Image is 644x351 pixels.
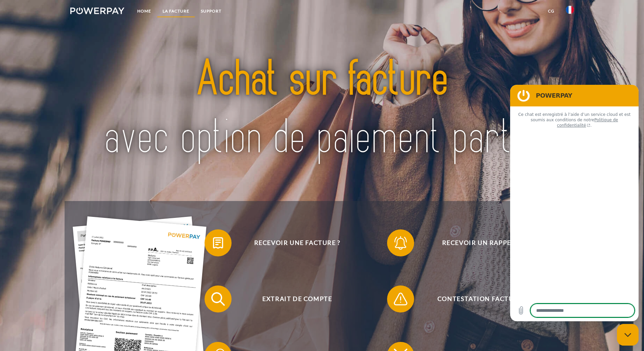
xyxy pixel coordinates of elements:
span: Recevoir un rappel? [397,229,563,256]
img: fr [566,6,574,14]
iframe: Bouton de lancement de la fenêtre de messagerie, conversation en cours [617,324,639,346]
img: logo-powerpay-white.svg [70,7,125,14]
a: Home [132,5,157,17]
span: Extrait de compte [214,285,380,312]
a: CG [542,5,560,17]
button: Contestation Facture [387,285,563,312]
img: title-powerpay_fr.svg [95,35,549,183]
img: qb_bill.svg [210,234,226,251]
iframe: Fenêtre de messagerie [510,85,639,321]
span: Contestation Facture [397,285,563,312]
a: LA FACTURE [157,5,195,17]
img: qb_bell.svg [392,234,409,251]
button: Recevoir une facture ? [205,229,380,256]
button: Recevoir un rappel? [387,229,563,256]
img: qb_search.svg [210,291,226,307]
img: qb_warning.svg [392,291,409,307]
a: Support [195,5,227,17]
button: Extrait de compte [205,285,380,312]
span: Recevoir une facture ? [214,229,380,256]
